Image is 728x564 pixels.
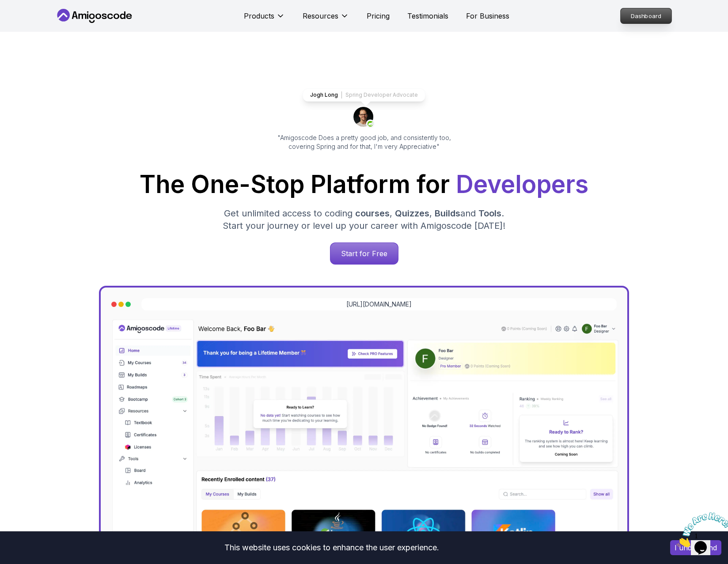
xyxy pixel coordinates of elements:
[346,300,412,309] a: [URL][DOMAIN_NAME]
[265,133,463,151] p: "Amigoscode Does a pretty good job, and consistently too, covering Spring and for that, I'm very ...
[303,11,338,21] p: Resources
[330,242,398,265] a: Start for Free
[4,4,7,11] span: 1
[7,538,657,557] div: This website uses cookies to enhance the user experience.
[216,207,512,232] p: Get unlimited access to coding , , and . Start your journey or level up your career with Amigosco...
[456,170,588,199] span: Developers
[330,243,398,264] p: Start for Free
[621,8,671,23] p: Dashboard
[355,208,390,219] span: courses
[395,208,429,219] span: Quizzes
[4,4,58,38] img: Chat attention grabber
[244,11,285,28] button: Products
[478,208,501,219] span: Tools
[466,11,509,21] a: For Business
[244,11,274,21] p: Products
[62,172,666,197] h1: The One-Stop Platform for
[367,11,390,21] a: Pricing
[435,208,460,219] span: Builds
[310,91,338,98] p: Jogh Long
[670,540,721,555] button: Accept cookies
[407,11,448,21] a: Testimonials
[353,107,375,128] img: josh long
[620,8,672,24] a: Dashboard
[303,11,349,28] button: Resources
[673,509,728,551] iframe: chat widget
[345,91,418,98] p: Spring Developer Advocate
